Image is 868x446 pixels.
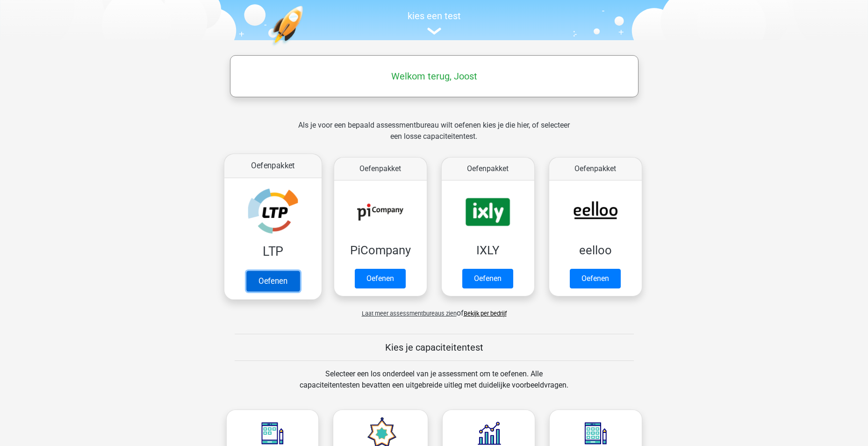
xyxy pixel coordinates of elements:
[271,6,339,90] img: oefenen
[355,269,406,288] a: Oefenen
[427,28,441,35] img: assessment
[291,368,577,402] div: Selecteer een los onderdeel van je assessment om te oefenen. Alle capaciteitentesten bevatten een...
[362,310,457,317] span: Laat meer assessmentbureaus zien
[291,120,577,153] div: Als je voor een bepaald assessmentbureau wilt oefenen kies je die hier, of selecteer een losse ca...
[246,271,299,291] a: Oefenen
[570,269,621,288] a: Oefenen
[462,269,513,288] a: Oefenen
[219,300,649,319] div: of
[235,342,634,353] h5: Kies je capaciteitentest
[219,10,649,22] h5: kies een test
[464,310,507,317] a: Bekijk per bedrijf
[235,71,634,82] h5: Welkom terug, Joost
[219,10,649,35] a: kies een test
